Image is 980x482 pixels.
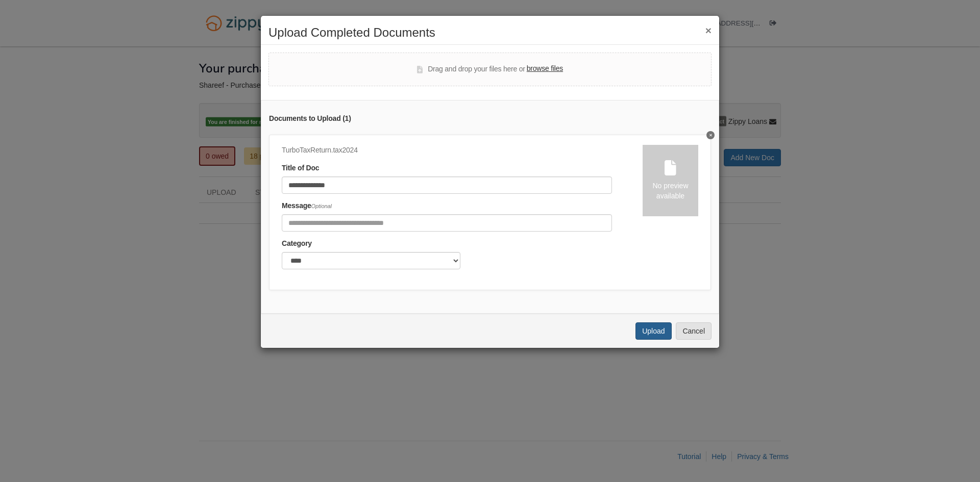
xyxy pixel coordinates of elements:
div: Documents to Upload ( 1 ) [269,113,711,124]
input: Document Title [282,176,612,194]
div: TurboTaxReturn.tax2024 [282,145,612,156]
label: Title of Doc [282,163,319,174]
button: Upload [635,322,671,340]
input: Include any comments on this document [282,214,612,232]
button: Delete TurboTaxReturn [706,131,715,139]
select: Category [282,252,460,269]
div: Drag and drop your files here or [417,63,563,75]
label: Message [282,200,332,212]
button: × [705,25,712,36]
span: Optional [311,203,332,209]
div: No preview available [643,181,698,201]
label: browse files [527,63,563,74]
label: Category [282,238,312,249]
h2: Upload Completed Documents [268,26,712,39]
button: Cancel [676,322,712,340]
